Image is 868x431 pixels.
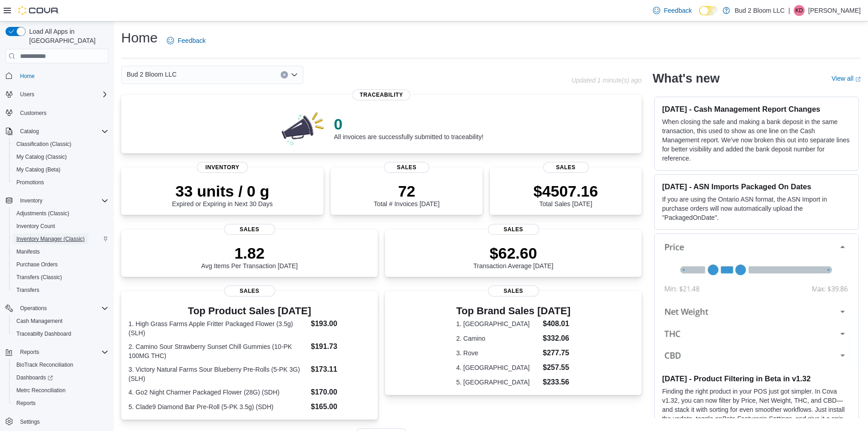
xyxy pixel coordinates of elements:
span: Classification (Classic) [16,140,72,148]
span: Feedback [664,6,692,15]
dd: $165.00 [311,401,370,412]
dt: 2. Camino [456,334,539,343]
div: Transaction Average [DATE] [473,244,554,270]
a: View allExternal link [832,75,861,82]
p: If you are using the Ontario ASN format, the ASN Import in purchase orders will now automatically... [662,195,851,222]
span: My Catalog (Beta) [13,164,108,175]
a: Dashboards [13,372,56,383]
a: Metrc Reconciliation [13,385,69,396]
p: [PERSON_NAME] [808,5,861,16]
button: Traceabilty Dashboard [9,327,112,340]
span: My Catalog (Beta) [16,166,61,173]
span: Purchase Orders [16,261,58,268]
h3: Top Brand Sales [DATE] [456,306,570,317]
div: Kyle Dellamo [794,5,805,16]
input: Dark Mode [699,6,718,16]
span: Reports [16,400,36,407]
dd: $173.11 [311,364,370,375]
span: Customers [16,107,108,119]
p: $4507.16 [534,182,598,200]
span: Traceabilty Dashboard [13,328,108,339]
span: Operations [20,305,47,312]
button: Cash Management [9,315,112,327]
button: Inventory [16,195,46,206]
span: Sales [224,286,275,296]
dd: $277.75 [543,348,570,358]
p: Bud 2 Bloom LLC [734,5,785,16]
span: Adjustments (Classic) [16,210,69,217]
dd: $257.55 [543,362,570,373]
div: Total Sales [DATE] [534,182,598,208]
button: Operations [16,303,51,314]
span: Inventory Count [16,223,55,230]
span: Dashboards [13,372,108,383]
button: BioTrack Reconciliation [9,358,112,371]
dt: 5. Clade9 Diamond Bar Pre-Roll (5-PK 3.5g) (SDH) [128,402,307,411]
span: Users [20,91,34,98]
span: Inventory Manager (Classic) [16,235,85,243]
a: Dashboards [9,371,112,384]
p: 72 [374,182,439,200]
a: Transfers [13,285,43,296]
img: Cova [18,6,59,15]
button: Metrc Reconciliation [9,384,112,397]
dd: $408.01 [543,318,570,329]
p: $62.60 [473,244,554,262]
button: Inventory Manager (Classic) [9,233,112,245]
a: Cash Management [13,316,66,327]
dt: 3. Victory Natural Farms Sour Blueberry Pre-Rolls (5-PK 3G) (SLH) [128,365,307,383]
span: Sales [543,162,589,173]
dt: 5. [GEOGRAPHIC_DATA] [456,378,539,387]
span: Adjustments (Classic) [13,208,108,219]
dd: $332.06 [543,333,570,344]
a: Inventory Count [13,221,59,232]
a: Transfers (Classic) [13,272,66,283]
span: Promotions [16,179,44,186]
dd: $170.00 [311,387,370,398]
button: Operations [2,302,112,315]
span: Home [16,70,108,81]
span: My Catalog (Classic) [13,151,108,162]
a: Home [16,71,38,82]
span: Sales [488,224,539,235]
span: Inventory [16,195,108,206]
a: Customers [16,108,50,119]
button: Catalog [16,126,42,137]
div: Avg Items Per Transaction [DATE] [201,244,298,270]
span: Catalog [16,126,108,137]
button: Reports [9,397,112,410]
dt: 2. Camino Sour Strawberry Sunset Chill Gummies (10-PK 100MG THC) [128,342,307,360]
a: BioTrack Reconciliation [13,359,77,370]
span: Reports [13,398,108,409]
span: Sales [384,162,430,173]
span: Sales [488,286,539,296]
p: Updated 1 minute(s) ago [571,77,642,84]
p: When closing the safe and making a bank deposit in the same transaction, this used to show as one... [662,117,851,163]
button: Settings [2,415,112,428]
a: Traceabilty Dashboard [13,328,75,339]
button: Purchase Orders [9,258,112,271]
p: | [788,5,790,16]
span: Manifests [13,246,108,257]
button: Inventory [2,194,112,207]
button: Reports [16,347,43,358]
dt: 1. [GEOGRAPHIC_DATA] [456,319,539,328]
button: Home [2,69,112,82]
a: Promotions [13,177,48,188]
span: Transfers (Classic) [16,274,62,281]
button: Promotions [9,176,112,189]
span: Manifests [16,248,40,255]
span: Promotions [13,177,108,188]
button: Reports [2,346,112,358]
span: Reports [20,348,39,356]
button: Classification (Classic) [9,138,112,151]
h3: Top Product Sales [DATE] [128,306,370,317]
p: 33 units / 0 g [172,182,273,200]
span: Customers [20,109,46,117]
em: Beta Features [722,415,762,422]
span: Purchase Orders [13,259,108,270]
span: Traceability [353,89,411,100]
span: Inventory Count [13,221,108,232]
p: 0 [334,115,483,133]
